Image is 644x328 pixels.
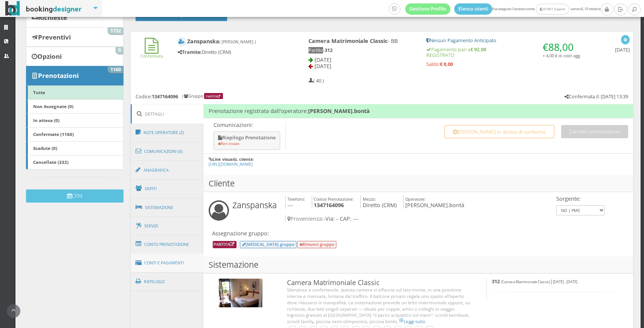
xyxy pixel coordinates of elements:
[37,52,62,61] b: Opzioni
[178,49,202,55] b: Tramite:
[470,46,486,53] strong: € 92,00
[131,272,204,291] a: Riepilogo
[440,61,453,67] strong: € 0,00
[26,155,124,169] a: Cancellate (332)
[565,94,628,99] h5: Confermata il: [DATE] 13:39
[38,33,71,41] b: Preventivi
[26,85,124,100] a: Tutte
[314,196,354,202] small: Codice Prenotazione:
[287,215,324,222] span: Provenienza:
[308,47,323,53] span: Partito
[548,40,574,54] span: 88,00
[206,94,222,98] a: PARTITA
[336,215,359,222] span: - CAP: ---
[492,279,618,284] h5: |
[136,94,178,99] h5: Codice:
[308,47,416,53] h5: -
[26,113,124,128] a: In attesa (0)
[26,66,124,85] a: Prenotazioni 1160
[308,38,416,44] h4: - BB
[314,201,344,209] b: 1347164096
[203,104,633,118] h4: Prenotazione registrata dall'operatore:
[203,256,633,273] h3: Sistemazione
[561,125,628,138] button: Cancella prenotazione
[454,3,493,15] a: Elenco utenti
[389,3,601,15] span: Hai eseguito l'accesso come: venerdì, 10 ottobre
[308,78,324,84] h5: ( 40 )
[218,141,240,146] small: Non inviato
[26,127,124,142] a: Confermate (1160)
[131,142,204,161] a: Comunicazioni (0)
[26,189,124,203] button: CRM
[297,241,336,249] button: Rimuovi gruppo
[426,61,581,67] h5: Saldo:
[116,47,123,54] span: 0
[314,63,331,70] span: [DATE]
[360,195,397,209] h4: Diretto (CRM)
[131,198,204,217] a: Sistemazione
[536,4,569,15] a: I/O NET Support
[308,107,370,114] b: [PERSON_NAME].bontà
[131,104,204,124] a: Dettagli
[33,103,73,109] b: Non Assegnate (0)
[33,89,45,95] b: Tutte
[501,279,550,284] small: (Camera Matrimoniale Classic)
[232,200,277,210] h3: Zanspanska
[212,156,254,162] b: Link visualiz. cliente:
[426,47,581,58] h5: Pagamento pari a REGISTRATO
[131,179,204,198] a: Ospiti
[33,131,74,137] b: Confermate (1160)
[287,279,471,287] h3: Camera Matrimoniale Classic
[108,66,123,73] span: 1160
[287,196,305,202] small: Telefono:
[187,38,256,45] b: Zanspanska
[285,215,555,222] h4: -
[131,253,204,273] a: Conti e Pagamenti
[214,122,282,128] p: Comunicazioni:
[543,40,574,54] span: €
[285,195,305,209] h4: ---
[33,159,69,165] b: Cancellate (332)
[131,235,204,254] a: Conto Prenotazione
[131,160,204,180] a: Anagrafica
[178,49,283,55] h5: Diretto (CRM)
[492,278,500,285] b: 312
[314,56,331,63] span: [DATE]
[363,196,376,202] small: Mezzo:
[240,241,296,249] button: [MEDICAL_DATA] gruppo
[38,13,67,22] b: Richieste
[26,27,124,47] a: Preventivi 1732
[219,279,262,308] img: 9dd023192a5a11f0bfaf063e6a87f67d.jpg
[308,37,388,44] b: Camera Matrimoniale Classic
[152,93,178,100] b: 1347164096
[33,117,60,123] b: In attesa (0)
[543,53,581,58] small: + 4,00 € di costi agg.
[214,131,280,150] button: Riepilogo Prenotazione Non inviato
[405,3,450,15] a: Gestione Profilo
[444,125,554,138] button: [PERSON_NAME] in attesa di conferma
[131,217,204,236] a: Servizi
[26,99,124,114] a: Non Assegnate (0)
[325,47,333,53] b: 312
[140,47,163,59] a: Confermata
[219,39,256,44] small: ( [PERSON_NAME] )
[426,38,581,43] h5: Nessun Pagamento Anticipato
[5,1,82,16] img: BookingDesigner.com
[182,94,224,99] h6: | Gruppo:
[553,279,577,284] small: [DATE] - [DATE]
[325,215,335,222] span: Via:
[403,195,465,209] h4: [PERSON_NAME].bontà
[287,287,471,324] div: Silenziosa e confortevole, questa camera si affaccia sul lato monte, in una posizione interna e r...
[131,123,204,142] a: Note Operatore (2)
[209,161,253,167] a: [URL][DOMAIN_NAME]
[26,141,124,156] a: Scadute (0)
[405,196,426,202] small: Operatore:
[26,8,124,27] a: Richieste 2
[399,318,425,324] a: Leggi tutto
[214,241,235,247] a: PARTITA
[26,47,124,66] a: Opzioni 0
[556,195,605,202] h4: Sorgente:
[203,175,633,192] h3: Cliente
[108,27,123,34] span: 1732
[38,71,79,80] b: Prenotazioni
